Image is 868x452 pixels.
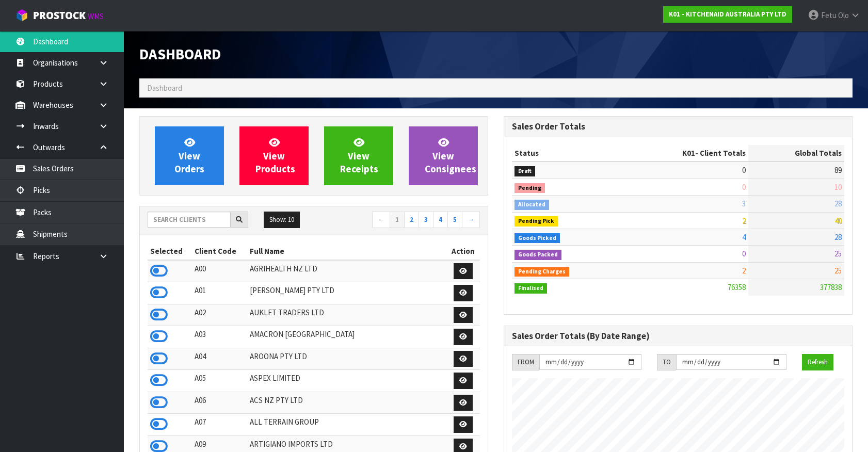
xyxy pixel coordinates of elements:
[419,212,433,228] a: 3
[192,414,247,436] td: A07
[409,126,478,185] a: ViewConsignees
[446,243,480,260] th: Action
[192,370,247,392] td: A05
[742,266,746,276] span: 2
[239,126,309,185] a: ViewProducts
[324,126,393,185] a: ViewReceipts
[669,10,786,19] strong: K01 - KITCHENAID AUSTRALIA PTY LTD
[820,282,842,292] span: 377838
[515,250,561,260] span: Goods Packed
[512,331,844,341] h3: Sales Order Totals (By Date Range)
[192,304,247,326] td: A02
[247,414,446,436] td: ALL TERRAIN GROUP
[447,212,462,228] a: 5
[425,136,476,175] span: View Consignees
[515,216,558,227] span: Pending Pick
[322,212,480,230] nav: Page navigation
[247,282,446,304] td: [PERSON_NAME] PTY LTD
[515,283,547,294] span: Finalised
[247,370,446,392] td: ASPEX LIMITED
[247,243,446,260] th: Full Name
[742,216,746,225] span: 2
[462,212,480,228] a: →
[742,182,746,192] span: 0
[663,6,792,23] a: K01 - KITCHENAID AUSTRALIA PTY LTD
[515,200,549,210] span: Allocated
[147,83,182,93] span: Dashboard
[512,145,622,162] th: Status
[834,216,842,225] span: 40
[515,233,560,244] span: Goods Picked
[255,136,295,175] span: View Products
[88,11,104,21] small: WMS
[15,9,28,22] img: cube-alt.png
[728,282,746,292] span: 76358
[742,165,746,175] span: 0
[515,166,535,176] span: Draft
[834,165,842,175] span: 89
[192,243,247,260] th: Client Code
[515,183,545,193] span: Pending
[192,392,247,414] td: A06
[748,145,844,162] th: Global Totals
[834,199,842,208] span: 28
[682,148,695,158] span: K01
[264,212,300,228] button: Show: 10
[834,266,842,276] span: 25
[192,348,247,370] td: A04
[742,199,746,208] span: 3
[821,10,837,20] span: Fetu
[657,354,676,370] div: TO
[192,282,247,304] td: A01
[33,9,86,22] span: ProStock
[139,45,221,63] span: Dashboard
[247,260,446,282] td: AGRIHEALTH NZ LTD
[512,354,539,370] div: FROM
[742,249,746,259] span: 0
[155,126,224,185] a: ViewOrders
[433,212,448,228] a: 4
[834,182,842,192] span: 10
[834,232,842,242] span: 28
[192,326,247,348] td: A03
[247,392,446,414] td: ACS NZ PTY LTD
[148,243,192,260] th: Selected
[148,212,231,228] input: Search clients
[372,212,390,228] a: ←
[247,348,446,370] td: AROONA PTY LTD
[512,122,844,132] h3: Sales Order Totals
[404,212,419,228] a: 2
[622,145,748,162] th: - Client Totals
[192,260,247,282] td: A00
[834,249,842,259] span: 25
[515,267,569,277] span: Pending Charges
[174,136,204,175] span: View Orders
[340,136,378,175] span: View Receipts
[838,10,849,20] span: Olo
[247,326,446,348] td: AMACRON [GEOGRAPHIC_DATA]
[247,304,446,326] td: AUKLET TRADERS LTD
[802,354,833,370] button: Refresh
[390,212,405,228] a: 1
[742,232,746,242] span: 4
